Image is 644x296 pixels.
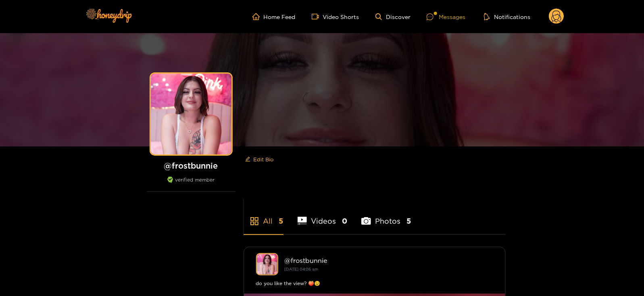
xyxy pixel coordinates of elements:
[342,216,347,226] span: 0
[244,153,275,166] button: editEdit Bio
[245,156,250,163] span: edit
[298,198,348,234] li: Videos
[244,198,283,234] li: All
[312,13,323,20] span: video-camera
[285,267,319,271] small: [DATE] 04:06 am
[256,279,493,288] div: do you like the view? 🍑😉
[481,13,533,21] button: Notifications
[252,13,296,20] a: Home Feed
[406,216,411,226] span: 5
[252,13,264,20] span: home
[250,216,259,226] span: appstore
[279,216,283,226] span: 5
[361,198,411,234] li: Photos
[312,13,359,20] a: Video Shorts
[256,253,278,275] img: frostbunnie
[147,177,236,192] div: verified member
[427,12,465,21] div: Messages
[285,257,493,264] div: @ frostbunnie
[147,161,236,171] h1: @ frostbunnie
[375,13,411,20] a: Discover
[254,155,274,163] span: Edit Bio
